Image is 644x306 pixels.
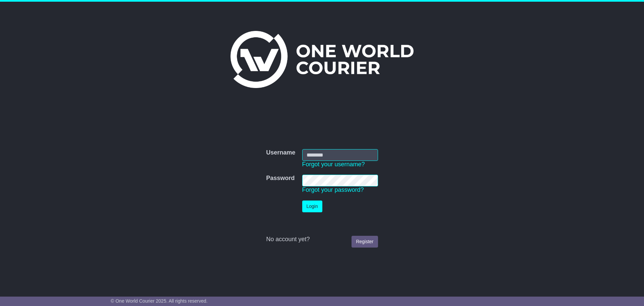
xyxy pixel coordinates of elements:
button: Login [302,201,322,212]
label: Username [266,149,295,157]
label: Password [266,175,294,182]
img: One World [230,31,414,88]
a: Forgot your username? [302,161,365,168]
a: Forgot your password? [302,186,364,193]
div: No account yet? [266,236,378,243]
span: © One World Courier 2025. All rights reserved. [111,298,208,304]
a: Register [352,236,378,248]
